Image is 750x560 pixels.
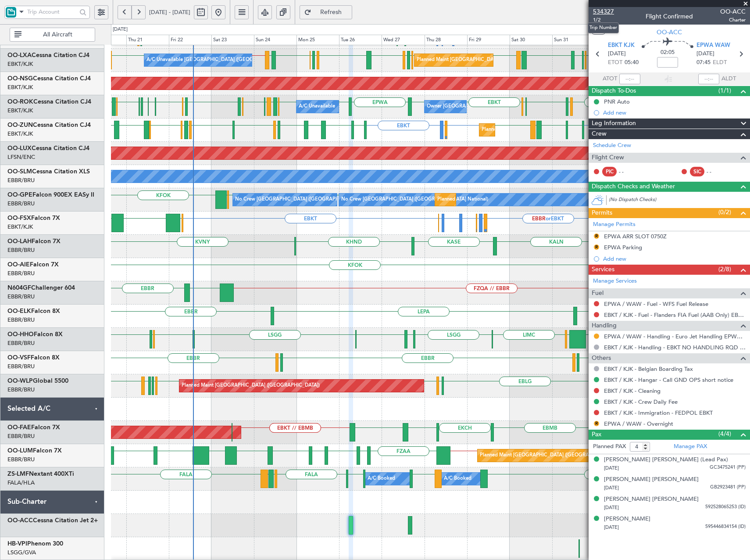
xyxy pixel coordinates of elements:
[592,153,624,163] span: Flight Crew
[7,386,35,394] a: EBBR/BRU
[7,52,89,58] a: OO-LXACessna Citation CJ4
[7,456,35,463] a: EBBR/BRU
[7,285,75,291] a: N604GFChallenger 604
[710,464,746,471] span: GC3475241 (PP)
[126,35,169,45] div: Thu 21
[718,86,731,95] span: (1/1)
[592,86,636,96] span: Dispatch To-Dos
[604,233,667,240] div: EPWA ARR SLOT 0750Z
[608,58,622,67] span: ETOT
[721,75,736,83] span: ALDT
[657,28,682,37] span: OO-ACC
[604,420,673,427] a: EPWA / WAW - Overnight
[7,169,90,175] a: OO-SLMCessna Citation XLS
[594,233,599,239] button: R
[646,12,693,21] div: Flight Confirmed
[592,321,617,331] span: Handling
[7,355,60,361] a: OO-VSFFalcon 8X
[7,238,61,244] a: OO-LAHFalcon 7X
[604,515,650,524] div: [PERSON_NAME]
[7,122,33,128] span: OO-ZUN
[7,107,33,115] a: EBKT/KJK
[594,421,599,426] button: R
[604,365,693,373] a: EBKT / KJK - Belgian Boarding Tax
[604,387,661,395] a: EBKT / KJK - Cleaning
[593,277,637,286] a: Manage Services
[7,339,35,347] a: EBBR/BRU
[7,471,29,477] span: ZS-LMF
[593,442,626,451] label: Planned PAX
[604,376,733,384] a: EBKT / KJK - Hangar - Call GND OPS short notice
[696,41,730,50] span: EPWA WAW
[27,5,77,18] input: Trip Account
[7,200,35,208] a: EBBR/BRU
[23,32,92,38] span: All Aircraft
[604,524,619,531] span: [DATE]
[604,456,728,464] div: [PERSON_NAME] [PERSON_NAME] (Lead Pax)
[593,220,636,229] a: Manage Permits
[7,215,31,221] span: OO-FSX
[592,288,604,298] span: Fuel
[7,83,33,91] a: EBKT/KJK
[594,244,599,250] button: R
[608,50,626,58] span: [DATE]
[604,98,630,105] div: PNR Auto
[720,7,746,16] span: OO-ACC
[437,193,596,206] div: Planned Maint [GEOGRAPHIC_DATA] ([GEOGRAPHIC_DATA] National)
[720,16,746,24] span: Charter
[707,168,726,176] div: - -
[7,541,63,547] a: HB-VPIPhenom 300
[592,208,612,218] span: Permits
[7,285,31,291] span: N604GF
[619,74,640,84] input: --:--
[604,504,619,511] span: [DATE]
[254,35,296,45] div: Sun 24
[604,311,746,319] a: EBKT / KJK - Fuel - Flanders FIA Fuel (AAB Only) EBKT / KJK
[7,378,68,384] a: OO-WLPGlobal 5500
[604,398,678,406] a: EBKT / KJK - Crew Daily Fee
[619,168,639,176] div: - -
[604,465,619,471] span: [DATE]
[7,293,35,301] a: EBBR/BRU
[7,238,32,244] span: OO-LAH
[313,9,349,15] span: Refresh
[696,58,711,67] span: 07:45
[299,100,335,113] div: A/C Unavailable
[7,517,98,524] a: OO-ACCCessna Citation Jet 2+
[467,35,510,45] div: Fri 29
[604,333,746,340] a: EPWA / WAW - Handling - Euro Jet Handling EPWA / WAW
[510,35,552,45] div: Sat 30
[7,262,59,268] a: OO-AIEFalcon 7X
[427,100,545,113] div: Owner [GEOGRAPHIC_DATA]-[GEOGRAPHIC_DATA]
[674,442,707,451] a: Manage PAX
[7,99,91,105] a: OO-ROKCessna Citation CJ4
[7,122,91,128] a: OO-ZUNCessna Citation CJ4
[7,308,31,314] span: OO-ELK
[7,308,60,314] a: OO-ELKFalcon 8X
[608,41,635,50] span: EBKT KJK
[7,541,27,547] span: HB-VPI
[444,472,471,485] div: A/C Booked
[602,167,617,176] div: PIC
[7,215,60,221] a: OO-FSXFalcon 7X
[718,429,731,438] span: (4/4)
[592,182,675,192] span: Dispatch Checks and Weather
[710,484,746,491] span: GB2923481 (PP)
[482,123,584,136] div: Planned Maint Kortrijk-[GEOGRAPHIC_DATA]
[425,35,467,45] div: Thu 28
[7,378,33,384] span: OO-WLP
[300,5,352,19] button: Refresh
[341,193,488,206] div: No Crew [GEOGRAPHIC_DATA] ([GEOGRAPHIC_DATA] National)
[603,255,746,262] div: Add new
[211,35,254,45] div: Sat 23
[7,448,33,454] span: OO-LUM
[7,223,33,231] a: EBKT/KJK
[713,58,727,67] span: ELDT
[7,549,36,556] a: LSGG/GVA
[7,517,33,524] span: OO-ACC
[7,176,35,184] a: EBBR/BRU
[7,153,35,161] a: LFSN/ENC
[609,196,750,205] div: (No Dispatch Checks)
[661,48,675,57] span: 02:05
[368,472,395,485] div: A/C Booked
